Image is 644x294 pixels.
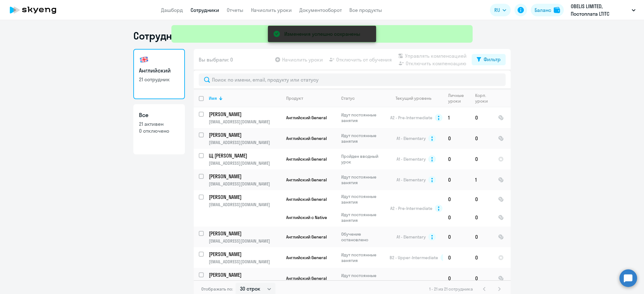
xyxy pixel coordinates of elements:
span: A1 - Elementary [397,177,426,183]
p: OBELIS LIMITED, Постоплата LTITC [571,3,629,18]
img: english [139,55,149,65]
td: 1 [470,169,493,190]
h3: Английский [139,67,179,75]
h1: Сотрудники [133,29,189,42]
div: Имя [209,95,281,101]
span: B2 - Upper-Intermediate [390,255,438,260]
span: A2 - Pre-Intermediate [390,115,432,120]
td: 0 [443,227,470,247]
td: 0 [443,208,470,227]
span: Английский General [286,275,327,281]
td: 0 [443,247,470,268]
td: 0 [443,169,470,190]
p: Идут постоянные занятия [341,112,384,123]
p: [EMAIL_ADDRESS][DOMAIN_NAME] [209,160,281,166]
div: Корп. уроки [475,93,493,104]
span: RU [494,6,500,14]
span: Английский с Native [286,215,327,220]
p: Щ [PERSON_NAME] [209,152,280,159]
td: 0 [470,149,493,169]
td: 0 [470,208,493,227]
span: Английский General [286,136,327,141]
div: Текущий уровень [396,95,431,101]
p: Обучение остановлено [341,231,384,243]
h3: Все [139,111,179,119]
a: Щ [PERSON_NAME] [209,152,281,159]
button: Балансbalance [531,4,564,16]
div: Баланс [535,6,551,14]
p: [PERSON_NAME] [209,131,280,138]
td: 0 [443,268,470,289]
td: 1 [443,107,470,128]
td: 0 [443,190,470,208]
span: Английский General [286,196,327,202]
span: A1 - Elementary [397,156,426,162]
input: Поиск по имени, email, продукту или статусу [199,73,506,86]
a: [PERSON_NAME] [209,271,281,278]
div: Фильтр [484,56,501,63]
span: A1 - Elementary [397,136,426,141]
div: Текущий уровень [390,95,443,101]
button: Фильтр [472,54,506,65]
td: 0 [470,107,493,128]
p: Пройден вводный урок [341,153,384,165]
p: 21 сотрудник [139,76,179,83]
p: Идут постоянные занятия [341,174,384,185]
td: 0 [470,227,493,247]
p: [EMAIL_ADDRESS][DOMAIN_NAME] [209,259,281,265]
span: Английский General [286,255,327,260]
div: Изменения успешно сохранены [284,30,360,38]
p: [PERSON_NAME] [209,194,280,200]
p: Идут постоянные занятия [341,133,384,144]
a: [PERSON_NAME] [209,251,281,258]
td: 0 [443,149,470,169]
p: [EMAIL_ADDRESS][DOMAIN_NAME] [209,119,281,125]
td: 0 [470,128,493,149]
a: [PERSON_NAME] [209,194,281,200]
p: 0 отключено [139,127,179,134]
p: Идут постоянные занятия [341,273,384,284]
span: Вы выбрали: 0 [199,56,233,63]
a: [PERSON_NAME] [209,173,281,180]
p: [EMAIL_ADDRESS][DOMAIN_NAME] [209,280,281,285]
td: 0 [443,128,470,149]
button: RU [490,4,511,16]
span: Английский General [286,156,327,162]
img: balance [554,7,560,13]
p: [EMAIL_ADDRESS][DOMAIN_NAME] [209,140,281,145]
p: 21 активен [139,120,179,127]
a: [PERSON_NAME] [209,111,281,118]
p: [EMAIL_ADDRESS][DOMAIN_NAME] [209,181,281,187]
span: 1 - 21 из 21 сотрудника [429,286,473,292]
span: A1 - Elementary [397,234,426,240]
button: OBELIS LIMITED, Постоплата LTITC [568,3,639,18]
p: Идут постоянные занятия [341,252,384,263]
div: Продукт [286,95,303,101]
td: 0 [470,190,493,208]
div: Статус [341,95,355,101]
td: 0 [470,247,493,268]
p: Идут постоянные занятия [341,212,384,223]
a: Английский21 сотрудник [133,49,185,99]
a: Дашборд [161,7,183,13]
span: Английский General [286,115,327,120]
div: Личные уроки [448,93,470,104]
a: [PERSON_NAME] [209,230,281,237]
p: [PERSON_NAME] [209,271,280,278]
div: Имя [209,95,217,101]
span: Английский General [286,234,327,240]
p: [EMAIL_ADDRESS][DOMAIN_NAME] [209,202,281,207]
a: Все21 активен0 отключено [133,104,185,154]
p: Идут постоянные занятия [341,194,384,205]
span: Отображать по: [201,286,233,292]
p: [PERSON_NAME] [209,111,280,118]
span: Английский General [286,177,327,183]
a: [PERSON_NAME] [209,131,281,138]
p: [PERSON_NAME] [209,251,280,258]
p: [PERSON_NAME] [209,173,280,180]
span: A2 - Pre-Intermediate [390,206,432,211]
p: [PERSON_NAME] [209,230,280,237]
td: 0 [470,268,493,289]
p: [EMAIL_ADDRESS][DOMAIN_NAME] [209,238,281,244]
